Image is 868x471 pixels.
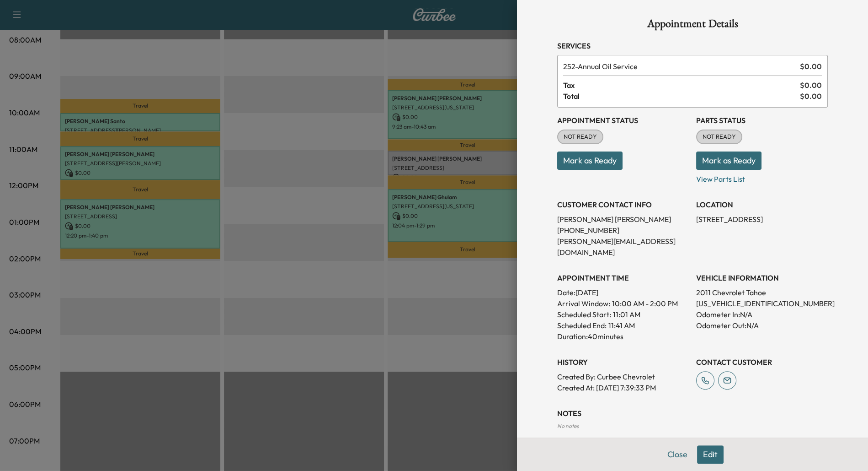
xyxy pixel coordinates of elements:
p: [PHONE_NUMBER] [557,225,689,236]
button: Mark as Ready [557,152,623,170]
button: Edit [697,445,724,464]
span: Total [563,91,800,102]
p: [PERSON_NAME] [PERSON_NAME] [557,214,689,225]
h3: Services [557,40,828,51]
h3: Appointment Status [557,115,689,126]
button: Close [661,445,693,464]
button: Mark as Ready [696,152,761,170]
p: 11:01 AM [613,309,640,320]
h3: History [557,357,689,368]
p: Date: [DATE] [557,287,689,298]
span: NOT READY [558,132,602,141]
span: $ 0.00 [800,80,822,91]
h3: CUSTOMER CONTACT INFO [557,199,689,210]
span: $ 0.00 [800,91,822,102]
p: Odometer Out: N/A [696,320,828,331]
h3: APPOINTMENT TIME [557,272,689,283]
p: Scheduled End: [557,320,607,331]
span: Tax [563,80,800,91]
h3: CONTACT CUSTOMER [696,357,828,368]
p: Arrival Window: [557,298,689,309]
h1: Appointment Details [557,18,828,33]
p: Created By : Curbee Chevrolet [557,371,689,382]
h3: LOCATION [696,199,828,210]
span: $ 0.00 [800,61,822,72]
div: No notes [557,422,828,430]
p: Odometer In: N/A [696,309,828,320]
p: Created At : [DATE] 7:39:33 PM [557,382,689,393]
h3: VEHICLE INFORMATION [696,272,828,283]
p: [STREET_ADDRESS] [696,214,828,225]
p: 11:41 AM [608,320,635,331]
h3: Parts Status [696,115,828,126]
p: 2011 Chevrolet Tahoe [696,287,828,298]
p: Duration: 40 minutes [557,331,689,342]
span: NOT READY [697,132,741,141]
span: Annual Oil Service [563,61,796,72]
p: [US_VEHICLE_IDENTIFICATION_NUMBER] [696,298,828,309]
p: [PERSON_NAME][EMAIL_ADDRESS][DOMAIN_NAME] [557,236,689,258]
p: Scheduled Start: [557,309,611,320]
span: 10:00 AM - 2:00 PM [612,298,678,309]
p: View Parts List [696,170,828,184]
h3: NOTES [557,408,828,419]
